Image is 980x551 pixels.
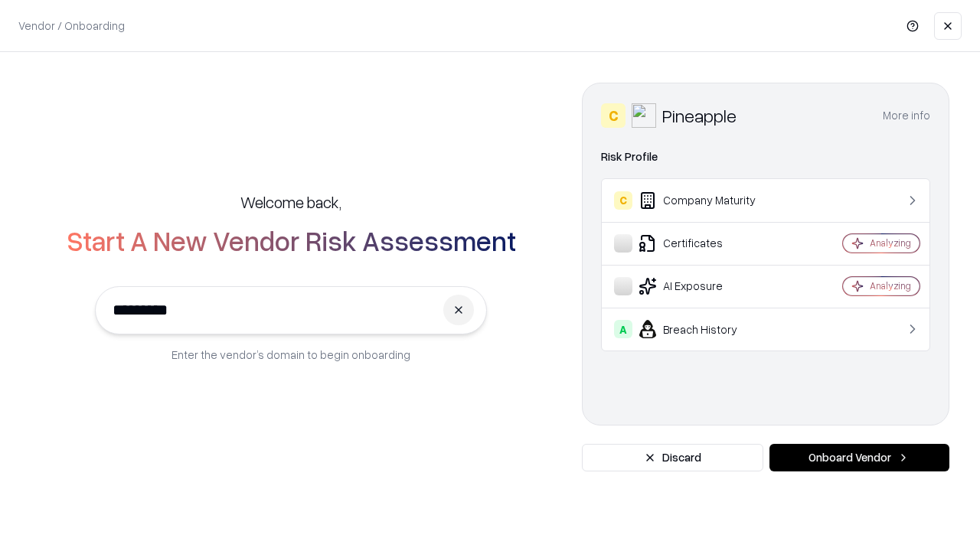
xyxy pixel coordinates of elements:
div: Risk Profile [601,148,930,166]
div: Analyzing [870,236,911,249]
div: Certificates [614,234,797,253]
button: More info [883,102,930,129]
img: Pineapple [632,103,656,128]
h2: Start A New Vendor Risk Assessment [67,225,516,256]
p: Enter the vendor’s domain to begin onboarding [171,347,410,363]
button: Discard [582,444,763,471]
button: Onboard Vendor [769,444,949,471]
div: Breach History [614,320,797,338]
div: Pineapple [662,103,737,128]
div: A [614,320,632,338]
h5: Welcome back, [240,191,341,213]
div: C [614,191,632,210]
div: AI Exposure [614,277,797,295]
div: Company Maturity [614,191,797,210]
div: Analyzing [870,279,911,292]
div: C [601,103,626,128]
p: Vendor / Onboarding [18,18,125,34]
